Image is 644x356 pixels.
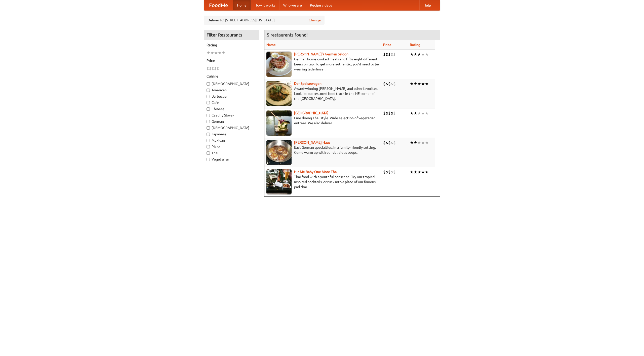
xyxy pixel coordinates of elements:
li: $ [386,110,388,116]
a: Home [233,0,251,10]
li: ★ [214,50,218,56]
li: $ [388,110,391,116]
h5: Cuisine [207,74,256,79]
a: Recipe videos [306,0,336,10]
h4: Filter Restaurants [204,30,259,40]
li: ★ [207,50,210,56]
input: German [207,120,210,123]
li: ★ [421,52,425,57]
li: ★ [417,140,421,145]
label: Vegetarian [207,157,256,162]
h5: Price [207,58,256,63]
input: [DEMOGRAPHIC_DATA] [207,126,210,130]
input: Pizza [207,145,210,148]
input: Vegetarian [207,158,210,161]
input: Mexican [207,139,210,142]
ng-pluralize: 5 restaurants found! [267,32,308,37]
h5: Rating [207,43,256,48]
img: kohlhaus.jpg [266,140,292,165]
li: $ [391,52,393,57]
li: ★ [421,110,425,116]
li: $ [383,81,386,87]
input: American [207,89,210,92]
li: ★ [421,81,425,87]
li: $ [388,52,391,57]
input: Chinese [207,107,210,111]
label: Pizza [207,144,256,149]
li: $ [383,169,386,175]
li: ★ [414,110,417,116]
input: Japanese [207,133,210,136]
li: ★ [222,50,225,56]
li: $ [388,169,391,175]
li: ★ [425,140,429,145]
label: Czech / Slovak [207,113,256,118]
li: ★ [421,169,425,175]
li: ★ [414,52,417,57]
label: American [207,88,256,93]
li: $ [209,66,212,71]
li: $ [388,81,391,87]
a: Price [383,43,391,47]
li: ★ [425,81,429,87]
img: satay.jpg [266,110,292,136]
label: Cafe [207,100,256,105]
p: German home-cooked meals and fifty-eight different beers on tap. To get more authentic, you'd nee... [266,57,379,72]
div: Deliver to: [STREET_ADDRESS][US_STATE] [204,16,325,25]
li: ★ [425,110,429,116]
p: Award-winning [PERSON_NAME] and other favorites. Look for our restored food truck in the NE corne... [266,86,379,101]
a: FoodMe [204,0,233,10]
li: $ [212,66,214,71]
li: $ [393,110,396,116]
p: Fine dining Thai-style. Wide selection of vegetarian entrées. We also deliver. [266,115,379,126]
label: Mexican [207,138,256,143]
label: [DEMOGRAPHIC_DATA] [207,125,256,130]
label: [DEMOGRAPHIC_DATA] [207,81,256,86]
li: $ [393,169,396,175]
li: ★ [425,52,429,57]
input: Cafe [207,101,210,104]
li: $ [391,81,393,87]
label: Thai [207,150,256,155]
li: $ [217,66,219,71]
li: ★ [425,169,429,175]
li: ★ [414,169,417,175]
li: $ [383,140,386,145]
li: ★ [210,50,214,56]
a: Rating [410,43,420,47]
li: ★ [410,81,414,87]
li: $ [386,52,388,57]
input: Thai [207,151,210,155]
img: speisewagen.jpg [266,81,292,106]
li: ★ [417,110,421,116]
a: Name [266,43,276,47]
input: Czech / Slovak [207,114,210,117]
a: [GEOGRAPHIC_DATA] [294,111,329,115]
p: East German specialties, in a family-friendly setting. Come warm up with our delicious soups. [266,145,379,155]
a: [PERSON_NAME] Haus [294,140,330,144]
li: ★ [421,140,425,145]
a: Der Speisewagen [294,82,321,86]
li: $ [214,66,217,71]
li: $ [393,81,396,87]
li: ★ [410,169,414,175]
li: $ [391,140,393,145]
label: Chinese [207,106,256,111]
li: ★ [414,140,417,145]
label: German [207,119,256,124]
li: $ [393,140,396,145]
li: $ [393,52,396,57]
li: $ [386,169,388,175]
label: Barbecue [207,94,256,99]
li: ★ [410,110,414,116]
a: Who we are [279,0,306,10]
li: $ [388,140,391,145]
li: ★ [414,81,417,87]
li: $ [391,110,393,116]
li: $ [207,66,209,71]
img: esthers.jpg [266,52,292,77]
li: $ [383,110,386,116]
li: ★ [410,140,414,145]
